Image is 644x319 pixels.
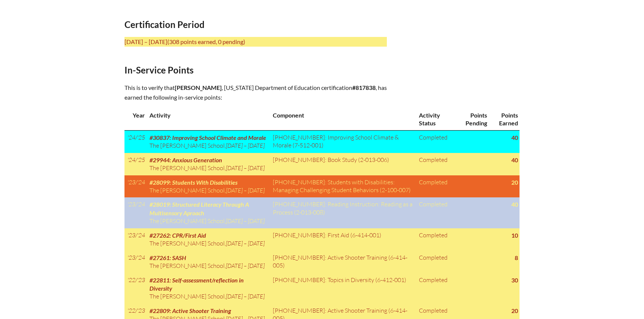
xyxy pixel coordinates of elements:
[416,130,455,153] td: Completed
[270,197,416,228] td: [PHONE_NUMBER]: Reading Instruction: Reading as a Process (2-013-008)
[270,175,416,198] td: [PHONE_NUMBER]: Students with Disabilities: Managing Challenging Student Behaviors (2-100-007)
[124,153,146,175] td: '24/'25
[416,273,455,304] td: Completed
[146,197,270,228] td: ,
[146,108,270,130] th: Activity
[226,293,265,300] span: [DATE] – [DATE]
[124,228,146,251] td: '23/'24
[149,179,237,186] span: #28099: Students With Disabilities
[124,197,146,228] td: '23/'24
[270,130,416,153] td: [PHONE_NUMBER]: Improving School Climate & Morale (7-512-001)
[146,273,270,304] td: ,
[270,108,416,130] th: Component
[124,83,387,102] p: This is to verify that , [US_STATE] Department of Education certification , has earned the follow...
[124,65,387,75] h2: In-Service Points
[167,38,245,45] span: (308 points earned, 0 pending)
[416,153,455,175] td: Completed
[511,307,518,314] strong: 20
[489,108,520,130] th: Points Earned
[124,251,146,273] td: '23/'24
[149,142,225,149] span: The [PERSON_NAME] School
[146,251,270,273] td: ,
[149,217,225,225] span: The [PERSON_NAME] School
[146,175,270,198] td: ,
[149,262,225,269] span: The [PERSON_NAME] School
[416,108,455,130] th: Activity Status
[149,187,225,194] span: The [PERSON_NAME] School
[146,228,270,251] td: ,
[124,130,146,153] td: '24/'25
[146,130,270,153] td: ,
[149,164,225,172] span: The [PERSON_NAME] School
[226,240,265,247] span: [DATE] – [DATE]
[149,293,225,300] span: The [PERSON_NAME] School
[270,273,416,304] td: [PHONE_NUMBER]: Topics in Diversity (6-412-001)
[511,201,518,208] strong: 40
[149,307,231,314] span: #22809: Active Shooter Training
[511,156,518,163] strong: 40
[149,156,222,163] span: #29944: Anxious Generation
[416,197,455,228] td: Completed
[416,251,455,273] td: Completed
[146,153,270,175] td: ,
[416,228,455,251] td: Completed
[149,232,206,239] span: #27262: CPR/First Aid
[511,134,518,141] strong: 40
[226,217,265,225] span: [DATE] – [DATE]
[124,273,146,304] td: '22/'23
[124,175,146,198] td: '23/'24
[175,84,222,91] span: [PERSON_NAME]
[149,134,266,141] span: #30837: Improving School Climate and Morale
[352,84,376,91] b: #817838
[124,108,146,130] th: Year
[270,228,416,251] td: [PHONE_NUMBER]: First Aid (6-414-001)
[149,201,249,216] span: #28019: Structured Literacy Through A Multisensory Aproach
[511,276,518,284] strong: 30
[149,240,225,247] span: The [PERSON_NAME] School
[124,19,387,30] h2: Certification Period
[511,179,518,186] strong: 20
[226,187,265,194] span: [DATE] – [DATE]
[511,232,518,239] strong: 10
[226,142,265,149] span: [DATE] – [DATE]
[124,37,387,47] p: [DATE] – [DATE]
[270,251,416,273] td: [PHONE_NUMBER]: Active Shooter Training (6-414-005)
[416,175,455,198] td: Completed
[226,262,265,269] span: [DATE] – [DATE]
[226,164,265,172] span: [DATE] – [DATE]
[270,153,416,175] td: [PHONE_NUMBER]: Book Study (2-013-006)
[455,108,489,130] th: Points Pending
[515,254,518,261] strong: 8
[149,276,244,292] span: #22811: Self-assessment/reflection in Diversity
[149,254,186,261] span: #27261: SASH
